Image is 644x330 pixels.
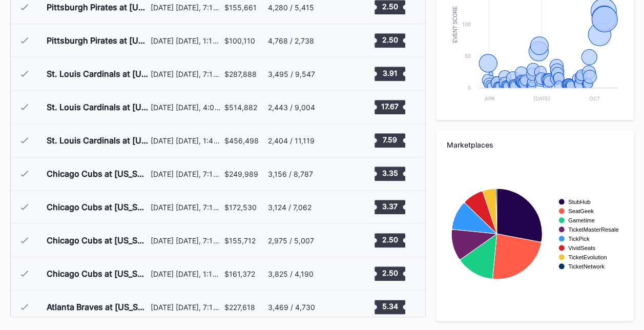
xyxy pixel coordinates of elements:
div: [DATE] [DATE], 1:40PM [151,136,222,145]
div: 4,280 / 5,415 [268,3,314,12]
text: VividSeats [568,245,595,251]
div: [DATE] [DATE], 7:10PM [151,3,222,12]
div: Chicago Cubs at [US_STATE] Mets [47,169,148,179]
text: 3.35 [382,169,398,177]
text: Event Score [452,6,458,43]
text: 2.50 [382,2,398,11]
div: Chicago Cubs at [US_STATE] Mets [47,202,148,212]
div: $155,712 [224,236,256,245]
div: [DATE] [DATE], 7:10PM [151,203,222,212]
svg: Chart title [331,94,362,120]
div: [DATE] [DATE], 7:10PM [151,70,222,78]
svg: Chart title [331,194,362,220]
text: 5.34 [382,302,398,311]
div: $172,530 [224,203,257,212]
text: SeatGeek [568,208,594,214]
div: Chicago Cubs at [US_STATE] Mets [47,269,148,279]
div: $161,372 [224,270,255,278]
div: $287,888 [224,70,257,78]
text: 7.59 [383,135,397,144]
text: TickPick [568,236,590,242]
text: Oct [589,95,600,101]
div: Marketplaces [446,140,624,149]
text: 3.37 [382,202,398,211]
div: 3,124 / 7,062 [268,203,311,212]
div: Pittsburgh Pirates at [US_STATE] Mets [47,35,148,46]
div: 3,469 / 4,730 [268,303,315,312]
div: [DATE] [DATE], 7:10PM [151,236,222,245]
div: 3,495 / 9,547 [268,70,315,78]
div: Chicago Cubs at [US_STATE] Mets [47,235,148,245]
div: [DATE] [DATE], 1:10PM [151,36,222,45]
div: $100,110 [224,36,255,45]
div: $227,618 [224,303,255,312]
text: 2.50 [382,235,398,244]
svg: Chart title [331,128,362,153]
div: 2,975 / 5,007 [268,236,314,245]
div: $514,882 [224,103,257,112]
div: [DATE] [DATE], 7:10PM [151,303,222,312]
text: 0 [468,85,471,91]
div: $249,989 [224,170,258,178]
text: StubHub [568,199,591,205]
div: 3,156 / 8,787 [268,170,313,178]
div: $456,498 [224,136,259,145]
svg: Chart title [331,294,362,320]
text: [DATE] [533,95,550,101]
text: TicketMasterResale [568,226,618,233]
div: $155,661 [224,3,257,12]
div: St. Louis Cardinals at [US_STATE] Mets [47,135,148,146]
svg: Chart title [331,228,362,253]
text: Gametime [568,217,595,223]
div: [DATE] [DATE], 4:05PM [151,103,222,112]
text: 3.91 [383,69,398,77]
text: 50 [465,53,471,59]
div: St. Louis Cardinals at [US_STATE] Mets [47,69,148,79]
div: St. Louis Cardinals at [US_STATE] Mets ([PERSON_NAME] Scarf) [47,102,148,112]
text: 100 [462,21,471,27]
div: [DATE] [DATE], 1:10PM [151,270,222,278]
div: 2,443 / 9,004 [268,103,315,112]
text: 2.50 [382,35,398,44]
svg: Chart title [331,61,362,87]
div: Pittsburgh Pirates at [US_STATE] Mets [47,2,148,12]
svg: Chart title [446,157,623,311]
text: TicketNetwork [568,263,605,270]
div: 2,404 / 11,119 [268,136,315,145]
div: [DATE] [DATE], 7:10PM [151,170,222,178]
text: 17.67 [381,102,399,111]
svg: Chart title [331,161,362,187]
div: Atlanta Braves at [US_STATE] Mets [47,302,148,312]
svg: Chart title [331,261,362,286]
text: 2.50 [382,269,398,277]
div: 4,768 / 2,738 [268,36,314,45]
text: Apr [485,95,495,101]
svg: Chart title [331,28,362,53]
div: 3,825 / 4,190 [268,270,314,278]
text: TicketEvolution [568,254,607,260]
